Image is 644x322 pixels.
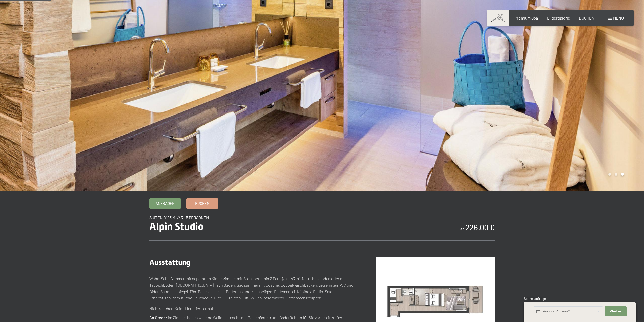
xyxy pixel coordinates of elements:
[465,223,495,232] b: 226,00 €
[613,15,624,20] span: Menü
[460,226,465,231] span: ab
[149,275,356,301] p: Wohn-Schlafzimmer mit separatem Kinderzimmer mit Stockbett (min 3 Pers.), ca. 43 m², Naturholzbod...
[195,201,210,206] span: Buchen
[187,199,218,208] a: Buchen
[149,221,203,233] span: Alpin Studio
[605,306,626,317] button: Weiter
[579,15,594,20] a: BUCHEN
[547,15,570,20] a: Bildergalerie
[149,215,209,220] span: Suiten // 43 m² // 3 - 5 Personen
[156,201,175,206] span: Anfragen
[515,15,538,20] a: Premium Spa
[149,315,166,320] strong: Go Green
[149,258,190,267] span: Ausstattung
[610,309,621,314] span: Weiter
[524,297,546,301] span: Schnellanfrage
[150,199,181,208] a: Anfragen
[149,305,356,312] p: Nichtraucher. Keine Haustiere erlaubt.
